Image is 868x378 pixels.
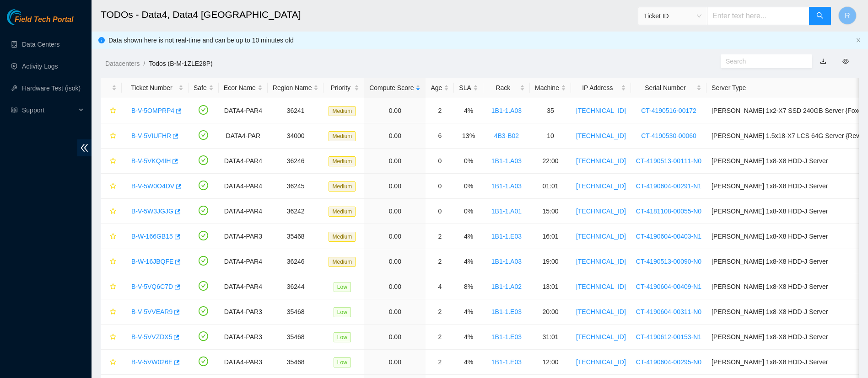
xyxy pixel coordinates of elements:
[364,224,426,249] td: 0.00
[454,123,483,149] td: 13%
[131,233,173,240] a: B-W-166GB15
[641,107,696,114] a: CT-4190516-00172
[576,233,626,240] a: [TECHNICAL_ID]
[809,7,831,25] button: search
[199,155,208,165] span: check-circle
[426,299,454,325] td: 2
[219,149,268,174] td: DATA4-PAR4
[576,333,626,341] a: [TECHNICAL_ID]
[530,325,571,350] td: 31:01
[106,304,117,319] button: star
[842,58,849,64] span: eye
[636,358,701,366] a: CT-4190604-00295-N0
[576,182,626,190] a: [TECHNICAL_ID]
[199,105,208,115] span: check-circle
[219,274,268,299] td: DATA4-PAR4
[364,299,426,325] td: 0.00
[7,16,73,28] a: Akamai TechnologiesField Tech Portal
[636,182,701,190] a: CT-4190604-00291-N1
[106,355,117,369] button: star
[199,357,208,366] span: check-circle
[364,249,426,274] td: 0.00
[149,60,212,67] a: Todos (B-M-1ZLE28P)
[364,149,426,174] td: 0.00
[426,249,454,274] td: 2
[131,258,173,265] a: B-W-16JBQFE
[364,123,426,149] td: 0.00
[106,128,117,143] button: star
[219,350,268,375] td: DATA4-PAR3
[329,106,356,116] span: Medium
[491,308,522,315] a: 1B1-1.E03
[364,174,426,199] td: 0.00
[143,60,145,67] span: /
[636,308,701,315] a: CT-4190604-00311-N0
[268,199,324,224] td: 36242
[131,208,173,215] a: B-V-5W3JGJG
[364,274,426,299] td: 0.00
[813,54,833,69] button: download
[199,306,208,316] span: check-circle
[426,224,454,249] td: 2
[426,149,454,174] td: 0
[426,174,454,199] td: 0
[199,281,208,291] span: check-circle
[530,274,571,299] td: 13:01
[106,229,117,244] button: star
[454,274,483,299] td: 8%
[329,131,356,141] span: Medium
[22,85,81,92] a: Hardware Test (isok)
[364,350,426,375] td: 0.00
[110,158,116,165] span: star
[454,350,483,375] td: 4%
[576,283,626,290] a: [TECHNICAL_ID]
[576,107,626,114] a: [TECHNICAL_ID]
[268,325,324,350] td: 35468
[838,6,857,25] button: R
[219,123,268,149] td: DATA4-PAR
[530,224,571,249] td: 16:01
[219,199,268,224] td: DATA4-PAR4
[106,279,117,294] button: star
[219,299,268,325] td: DATA4-PAR3
[199,130,208,140] span: check-circle
[106,103,117,118] button: star
[110,107,116,115] span: star
[105,60,140,67] a: Datacenters
[131,157,171,165] a: B-V-5VKQ4IH
[641,132,696,139] a: CT-4190530-00060
[530,123,571,149] td: 10
[131,107,174,114] a: B-V-5OMPRP4
[131,182,174,190] a: B-V-5W0O4DV
[491,258,522,265] a: 1B1-1.A03
[77,139,92,156] span: double-left
[219,325,268,350] td: DATA4-PAR3
[268,274,324,299] td: 36244
[454,299,483,325] td: 4%
[636,258,701,265] a: CT-4190513-00090-N0
[110,133,116,140] span: star
[576,258,626,265] a: [TECHNICAL_ID]
[636,283,701,290] a: CT-4190604-00409-N1
[199,256,208,266] span: check-circle
[329,181,356,192] span: Medium
[329,207,356,217] span: Medium
[268,224,324,249] td: 35468
[110,359,116,366] span: star
[199,331,208,341] span: check-circle
[110,258,116,266] span: star
[199,206,208,215] span: check-circle
[268,299,324,325] td: 35468
[644,9,701,23] span: Ticket ID
[491,157,522,165] a: 1B1-1.A03
[110,283,116,291] span: star
[268,123,324,149] td: 34000
[106,204,117,218] button: star
[199,181,208,190] span: check-circle
[636,157,701,165] a: CT-4190513-00111-N0
[334,307,351,317] span: Low
[636,233,701,240] a: CT-4190604-00403-N1
[856,37,861,43] span: close
[530,199,571,224] td: 15:00
[329,156,356,166] span: Medium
